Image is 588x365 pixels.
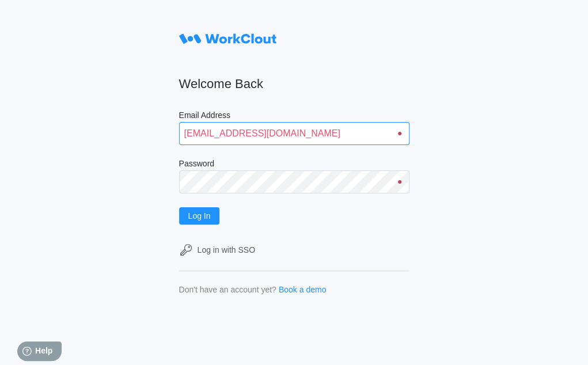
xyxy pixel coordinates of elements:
[179,243,409,257] a: Log in with SSO
[179,111,409,122] label: Email Address
[179,207,220,225] button: Log In
[188,212,211,220] span: Log In
[179,122,409,145] input: Enter your email
[279,285,327,294] a: Book a demo
[198,245,255,254] div: Log in with SSO
[179,159,409,170] label: Password
[179,285,276,294] div: Don't have an account yet?
[179,76,409,92] h2: Welcome Back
